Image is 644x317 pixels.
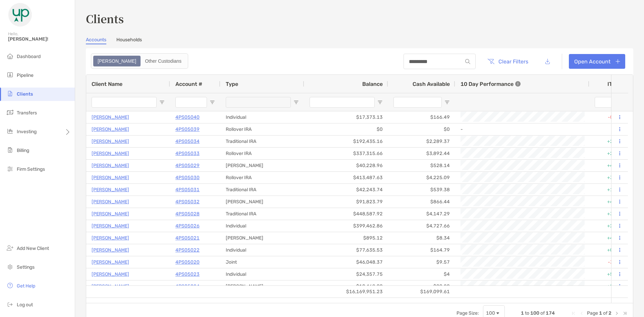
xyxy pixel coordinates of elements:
[6,244,14,252] img: add_new_client icon
[465,59,470,64] img: input icon
[6,108,14,116] img: transfers icon
[589,160,630,171] div: +4.19%
[175,234,200,242] a: 4PS05021
[362,81,383,87] span: Balance
[571,311,576,316] div: First Page
[569,54,625,69] a: Open Account
[6,263,14,271] img: settings icon
[6,71,14,79] img: pipeline icon
[388,160,455,171] div: $528.14
[304,286,388,298] div: $16,169,951.23
[175,149,200,158] p: 4PS05033
[220,111,304,123] div: Individual
[482,54,533,69] button: Clear Filters
[92,282,129,290] a: [PERSON_NAME]
[388,220,455,232] div: $4,727.66
[6,52,14,60] img: dashboard icon
[304,220,388,232] div: $399,462.86
[589,111,630,123] div: -0.21%
[175,198,200,206] p: 4PS05032
[175,125,200,134] a: 4PS05039
[92,270,129,278] a: [PERSON_NAME]
[92,173,129,182] a: [PERSON_NAME]
[175,161,200,170] a: 4PS05029
[175,137,200,146] a: 4PS05034
[304,148,388,159] div: $337,315.66
[589,136,630,147] div: +2.26%
[92,246,129,254] a: [PERSON_NAME]
[304,172,388,183] div: $413,487.63
[92,125,129,134] a: [PERSON_NAME]
[86,37,106,44] a: Accounts
[220,220,304,232] div: Individual
[92,258,129,266] a: [PERSON_NAME]
[530,310,539,316] span: 100
[589,148,630,159] div: +2.60%
[220,123,304,135] div: Rollover IRA
[17,72,34,78] span: Pipeline
[293,100,299,105] button: Open Filter Menu
[210,100,215,105] button: Open Filter Menu
[175,282,200,290] a: 4PS05024
[141,56,185,66] div: Other Custodians
[457,310,479,316] div: Page Size:
[17,91,33,97] span: Clients
[388,208,455,220] div: $4,147.29
[589,123,630,135] div: 0%
[589,184,630,196] div: +1.48%
[17,246,49,251] span: Add New Client
[175,186,200,194] a: 4PS05031
[461,75,521,93] div: 10 Day Performance
[159,100,165,105] button: Open Filter Menu
[614,311,620,316] div: Next Page
[17,283,35,289] span: Get Help
[92,186,129,194] a: [PERSON_NAME]
[6,281,14,289] img: get-help icon
[388,256,455,268] div: $9.57
[8,3,32,27] img: Zoe Logo
[589,232,630,244] div: +4.81%
[304,196,388,208] div: $91,823.79
[589,208,630,220] div: +3.64%
[175,270,200,278] a: 4PS05023
[546,310,555,316] span: 174
[220,160,304,171] div: [PERSON_NAME]
[589,172,630,183] div: +3.25%
[220,280,304,292] div: [PERSON_NAME]
[388,244,455,256] div: $164.79
[116,37,142,44] a: Households
[388,148,455,159] div: $3,892.44
[92,81,122,87] span: Client Name
[589,268,630,280] div: +5.90%
[175,258,200,266] p: 4PS05020
[304,123,388,135] div: $0
[175,246,200,254] a: 4PS05022
[17,110,37,116] span: Transfers
[525,310,529,316] span: to
[175,222,200,230] a: 4PS05026
[175,173,200,182] a: 4PS05030
[92,198,129,206] a: [PERSON_NAME]
[17,148,29,153] span: Billing
[6,127,14,135] img: investing icon
[17,129,37,135] span: Investing
[486,310,495,316] div: 100
[540,310,545,316] span: of
[388,136,455,147] div: $2,289.37
[92,210,129,218] p: [PERSON_NAME]
[220,148,304,159] div: Rollover IRA
[17,166,45,172] span: Firm Settings
[6,300,14,308] img: logout icon
[589,244,630,256] div: +0.08%
[92,222,129,230] a: [PERSON_NAME]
